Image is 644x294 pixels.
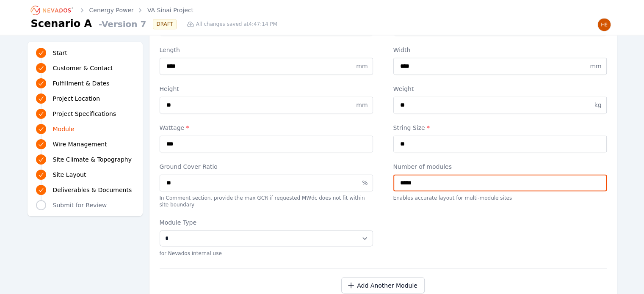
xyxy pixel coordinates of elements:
span: Project Specifications [53,110,116,118]
label: Weight [393,85,607,93]
label: Number of modules [393,162,607,171]
nav: Progress [36,47,134,211]
label: Width [393,46,607,54]
span: Site Layout [53,170,86,179]
span: Wire Management [53,140,107,148]
span: Fulfillment & Dates [53,79,110,88]
a: VA Sinai Project [147,6,193,14]
span: Deliverables & Documents [53,186,132,194]
button: Add Another Module [341,277,425,293]
label: Length [160,46,373,54]
span: All changes saved at 4:47:14 PM [196,21,277,27]
label: Module Type [160,218,373,227]
span: Start [53,49,67,57]
span: Site Climate & Topography [53,155,132,164]
span: Submit for Review [53,201,107,209]
span: Module [53,125,75,133]
div: DRAFT [153,19,176,29]
label: Height [160,85,373,93]
span: Project Location [53,94,100,103]
h1: Scenario A [31,17,92,30]
p: Enables accurate layout for multi-module sites [393,195,607,201]
p: In Comment section, provide the max GCR if requested MWdc does not fit within site boundary [160,195,373,208]
a: Cenergy Power [89,6,134,14]
label: Wattage [160,124,373,132]
span: Customer & Contact [53,64,113,72]
img: Henar Luque [597,18,611,31]
nav: Breadcrumb [31,3,194,17]
label: Ground Cover Ratio [160,162,373,171]
label: String Size [393,124,607,132]
p: for Nevados internal use [160,250,373,256]
span: - Version 7 [95,18,146,30]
